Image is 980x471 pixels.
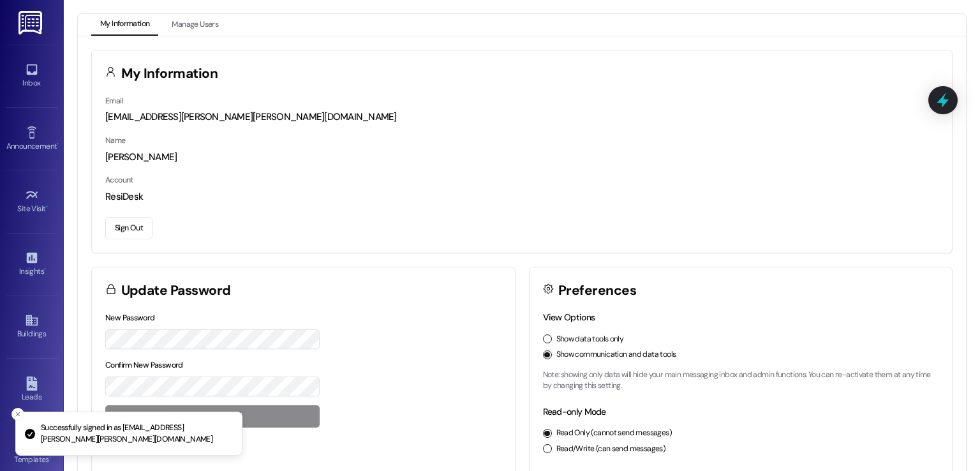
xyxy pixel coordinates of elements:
[121,67,218,80] h3: My Information
[543,370,939,392] p: Note: showing only data will hide your main messaging inbox and admin functions. You can re-activ...
[105,217,152,239] button: Sign Out
[6,184,57,219] a: Site Visit •
[121,284,231,297] h3: Update Password
[556,428,672,439] label: Read Only (cannot send messages)
[543,311,595,323] label: View Options
[105,96,123,106] label: Email
[105,110,939,124] div: [EMAIL_ADDRESS][PERSON_NAME][PERSON_NAME][DOMAIN_NAME]
[6,310,57,344] a: Buildings
[6,59,57,93] a: Inbox
[105,151,939,164] div: [PERSON_NAME]
[105,313,155,323] label: New Password
[44,265,46,274] span: •
[556,334,624,345] label: Show data tools only
[556,444,666,455] label: Read/Write (can send messages)
[543,406,606,417] label: Read-only Mode
[6,373,57,407] a: Leads
[11,408,24,421] button: Close toast
[163,14,227,36] button: Manage Users
[105,175,133,185] label: Account
[558,284,636,297] h3: Preferences
[105,190,939,204] div: ResiDesk
[6,435,57,470] a: Templates •
[6,247,57,281] a: Insights •
[91,14,158,36] button: My Information
[105,360,183,370] label: Confirm New Password
[46,202,48,211] span: •
[19,11,45,34] img: ResiDesk Logo
[57,140,59,149] span: •
[105,135,126,146] label: Name
[49,453,51,462] span: •
[41,422,232,445] p: Successfully signed in as [EMAIL_ADDRESS][PERSON_NAME][PERSON_NAME][DOMAIN_NAME]
[556,349,676,361] label: Show communication and data tools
